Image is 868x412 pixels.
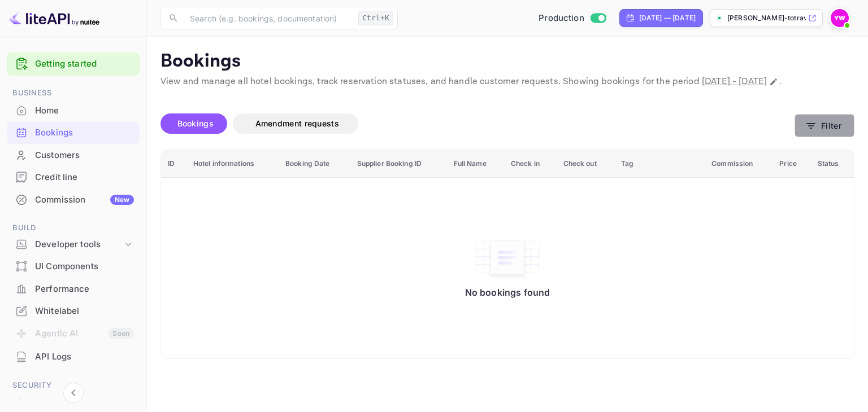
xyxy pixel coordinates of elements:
[504,150,557,178] th: Check in
[7,300,140,321] a: Whitelabel
[7,346,140,368] div: API Logs
[161,150,854,358] table: booking table
[186,150,279,178] th: Hotel informations
[795,114,854,137] button: Filter
[7,100,140,122] div: Home
[705,150,772,178] th: Commission
[7,278,140,300] div: Performance
[7,122,140,143] a: Bookings
[7,144,140,166] div: Customers
[7,189,140,210] a: CommissionNew
[7,166,140,189] div: Credit line
[7,87,140,99] span: Business
[35,149,134,162] div: Customers
[160,113,795,134] div: account-settings tabs
[557,150,615,178] th: Check out
[7,189,140,211] div: CommissionNew
[160,50,854,73] p: Bookings
[7,256,140,278] div: UI Components
[539,12,584,25] span: Production
[35,58,134,71] a: Getting started
[35,283,134,296] div: Performance
[7,278,140,299] a: Performance
[7,144,140,165] a: Customers
[768,76,779,87] button: Change date range
[772,150,810,178] th: Price
[831,9,849,27] img: Yahav Winkler
[161,150,186,178] th: ID
[7,166,140,187] a: Credit line
[614,150,705,178] th: Tag
[702,76,767,87] span: [DATE] - [DATE]
[639,13,696,23] div: [DATE] — [DATE]
[7,122,140,144] div: Bookings
[9,9,99,27] img: LiteAPI logo
[35,171,134,184] div: Credit line
[7,256,140,277] a: UI Components
[7,300,140,322] div: Whitelabel
[534,12,610,25] div: Switch to Sandbox mode
[160,75,854,89] p: View and manage all hotel bookings, track reservation statuses, and handle customer requests. Sho...
[447,150,504,178] th: Full Name
[35,350,134,363] div: API Logs
[63,383,84,403] button: Collapse navigation
[7,379,140,392] span: Security
[35,194,134,207] div: Commission
[35,126,134,139] div: Bookings
[35,396,134,409] div: Team management
[279,150,350,178] th: Booking Date
[7,100,140,121] a: Home
[7,52,140,76] div: Getting started
[35,238,123,251] div: Developer tools
[177,119,214,128] span: Bookings
[7,222,140,234] span: Build
[727,13,806,23] p: [PERSON_NAME]-totravel...
[7,235,140,255] div: Developer tools
[35,305,134,318] div: Whitelabel
[358,11,393,25] div: Ctrl+K
[35,104,134,117] div: Home
[465,287,550,298] p: No bookings found
[7,346,140,367] a: API Logs
[811,150,854,178] th: Status
[474,234,541,281] img: No bookings found
[255,119,339,128] span: Amendment requests
[35,260,134,273] div: UI Components
[350,150,447,178] th: Supplier Booking ID
[183,7,354,29] input: Search (e.g. bookings, documentation)
[110,195,134,205] div: New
